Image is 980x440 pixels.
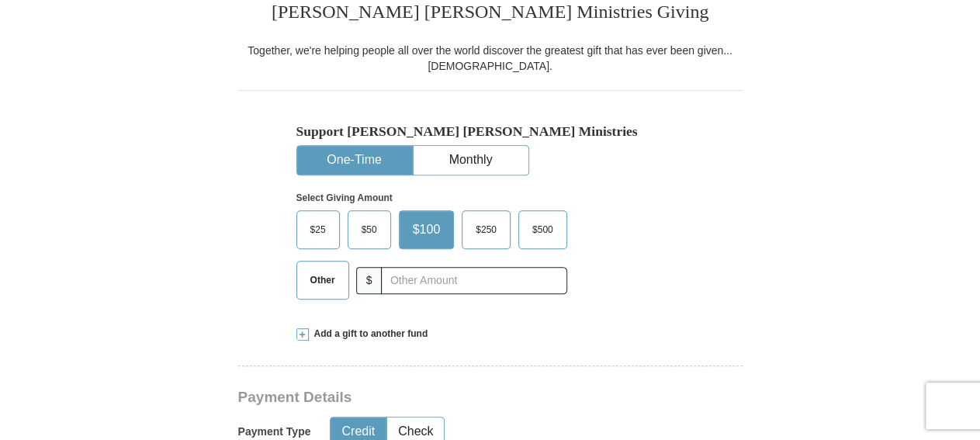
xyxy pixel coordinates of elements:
span: Add a gift to another fund [309,327,428,341]
button: One-Time [297,146,412,175]
h3: Payment Details [238,389,634,407]
span: $ [356,267,383,294]
span: Other [303,269,343,292]
h5: Support [PERSON_NAME] [PERSON_NAME] Ministries [296,123,684,140]
span: $25 [303,218,334,241]
span: $500 [525,218,561,241]
strong: Select Giving Amount [296,192,393,203]
span: $250 [468,218,504,241]
input: Other Amount [381,267,566,294]
span: $50 [354,218,385,241]
h5: Payment Type [238,425,311,438]
div: Together, we're helping people all over the world discover the greatest gift that has ever been g... [238,43,743,74]
span: $100 [405,218,448,241]
button: Monthly [414,146,528,175]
